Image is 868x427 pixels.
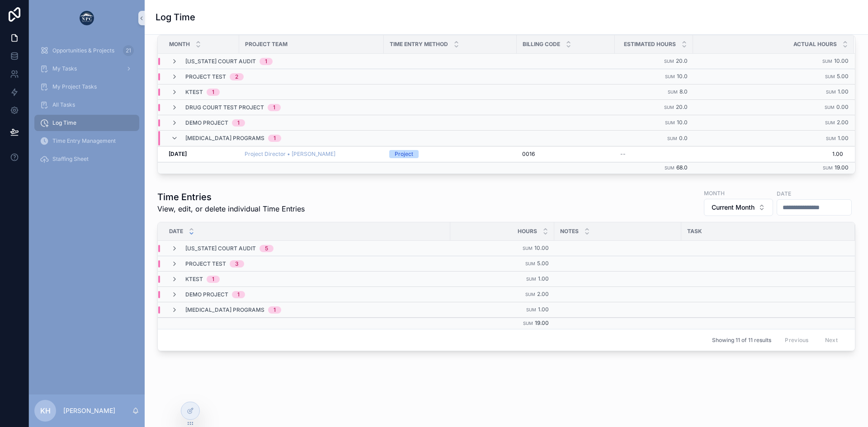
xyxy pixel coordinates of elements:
a: My Project Tasks [34,79,139,95]
a: Log Time [34,115,139,131]
div: scrollable content [29,36,145,179]
small: Sum [826,136,836,141]
span: 10.00 [834,57,849,64]
a: Time Entry Management [34,133,139,149]
div: 1 [274,135,276,142]
a: 1.00 [693,150,843,158]
small: Sum [822,59,832,64]
span: Estimated Hours [624,41,676,48]
span: 10.0 [677,119,688,126]
a: [DATE] [169,150,234,158]
div: 1 [273,104,275,111]
label: Date [777,189,791,197]
button: Select Button [704,199,773,216]
div: 1 [237,119,240,127]
span: Project Team [245,41,288,48]
div: Project [395,150,413,158]
span: Billing Code [523,41,560,48]
a: Opportunities & Projects21 [34,42,139,59]
span: 0016 [522,150,535,158]
span: Showing 11 of 11 results [712,337,771,344]
small: Sum [825,120,835,125]
small: Sum [665,165,675,170]
small: Sum [664,59,674,64]
span: -- [620,150,626,158]
span: View, edit, or delete individual Time Entries [157,203,305,214]
a: All Tasks [34,97,139,113]
span: 1.00 [838,88,849,95]
span: Notes [560,228,579,235]
div: 1 [237,291,240,298]
a: Project Director • [PERSON_NAME] [245,150,378,158]
span: KTEST [185,276,203,283]
span: All Tasks [52,101,75,108]
small: Sum [526,277,536,282]
span: [MEDICAL_DATA] Programs [185,135,264,142]
span: [MEDICAL_DATA] Programs [185,306,264,314]
span: Time Entry Management [52,137,116,145]
span: Task [687,228,702,235]
strong: [DATE] [169,150,187,157]
small: Sum [523,246,533,251]
a: Project Director • [PERSON_NAME] [245,150,335,158]
span: 1.00 [538,275,549,282]
small: Sum [525,292,535,297]
span: 20.0 [676,57,688,64]
small: Sum [667,136,677,141]
a: 0016 [522,150,609,158]
span: [US_STATE] Court Audit [185,245,256,252]
span: Project Test [185,73,226,80]
span: Time Entry Method [390,41,448,48]
div: 3 [235,260,239,267]
img: App logo [80,11,94,25]
small: Sum [825,74,835,79]
span: Project Test [185,260,226,267]
div: 21 [123,45,134,56]
span: 68.0 [676,164,688,171]
a: Staffing Sheet [34,151,139,167]
span: My Tasks [52,65,77,72]
small: Sum [526,307,536,312]
span: 2.00 [837,119,849,126]
small: Sum [664,105,674,110]
span: Demo Project [185,119,228,127]
span: 1.00 [838,135,849,141]
span: Hours [518,228,537,235]
div: 1 [212,89,214,96]
span: Date [169,228,183,235]
span: 2.00 [537,291,549,297]
a: -- [620,150,688,158]
span: 0.00 [836,103,849,110]
a: Project [389,150,511,158]
p: [PERSON_NAME] [63,406,115,415]
span: Log Time [52,119,76,127]
span: 20.0 [676,103,688,110]
small: Sum [525,261,535,266]
span: KTEST [185,89,203,96]
div: 5 [265,245,268,252]
span: [US_STATE] Court Audit [185,58,256,65]
div: 1 [265,58,267,65]
span: My Project Tasks [52,83,97,90]
small: Sum [668,89,678,94]
span: 10.00 [534,244,549,251]
small: Sum [665,74,675,79]
small: Sum [823,165,833,170]
span: Opportunities & Projects [52,47,114,54]
span: Staffing Sheet [52,155,89,163]
span: 19.00 [535,319,549,326]
span: Demo Project [185,291,228,298]
small: Sum [523,321,533,326]
div: 1 [274,306,276,314]
span: 5.00 [837,73,849,80]
span: Current Month [712,203,755,212]
a: My Tasks [34,61,139,77]
span: Actual Hours [793,41,837,48]
span: 5.00 [537,260,549,267]
span: 0.0 [679,135,688,141]
div: 1 [212,276,214,283]
small: Sum [825,105,835,110]
span: 8.0 [679,88,688,95]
